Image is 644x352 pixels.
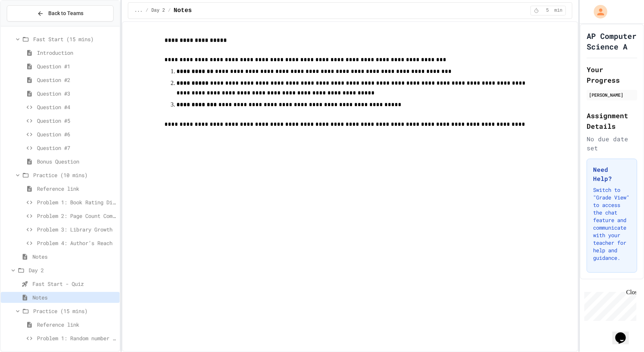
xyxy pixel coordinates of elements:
[33,307,117,315] span: Practice (15 mins)
[37,198,117,206] span: Problem 1: Book Rating Difference
[37,49,117,57] span: Introduction
[151,8,165,14] span: Day 2
[541,8,553,14] span: 5
[589,91,635,98] div: [PERSON_NAME]
[612,322,636,344] iframe: chat widget
[587,64,637,85] h2: Your Progress
[37,334,117,342] span: Problem 1: Random number between 1-100
[554,8,563,14] span: min
[32,253,117,261] span: Notes
[37,103,117,111] span: Question #4
[37,185,117,193] span: Reference link
[7,5,114,22] button: Back to Teams
[37,117,117,125] span: Question #5
[48,9,83,17] span: Back to Teams
[37,212,117,220] span: Problem 2: Page Count Comparison
[593,165,631,183] h3: Need Help?
[29,266,117,274] span: Day 2
[134,8,143,14] span: ...
[33,35,117,43] span: Fast Start (15 mins)
[37,90,117,97] span: Question #3
[37,225,117,233] span: Problem 3: Library Growth
[146,8,148,14] span: /
[168,8,171,14] span: /
[586,3,609,20] div: My Account
[37,62,117,70] span: Question #1
[37,144,117,152] span: Question #7
[37,321,117,329] span: Reference link
[3,3,52,48] div: Chat with us now!Close
[32,280,117,288] span: Fast Start - Quiz
[37,76,117,84] span: Question #2
[581,289,636,321] iframe: chat widget
[33,171,117,179] span: Practice (10 mins)
[587,110,637,131] h2: Assignment Details
[587,134,637,153] div: No due date set
[32,293,117,301] span: Notes
[174,6,192,15] span: Notes
[587,31,637,52] h1: AP Computer Science A
[37,157,117,165] span: Bonus Question
[593,186,631,262] p: Switch to "Grade View" to access the chat feature and communicate with your teacher for help and ...
[37,130,117,138] span: Question #6
[37,239,117,247] span: Problem 4: Author’s Reach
